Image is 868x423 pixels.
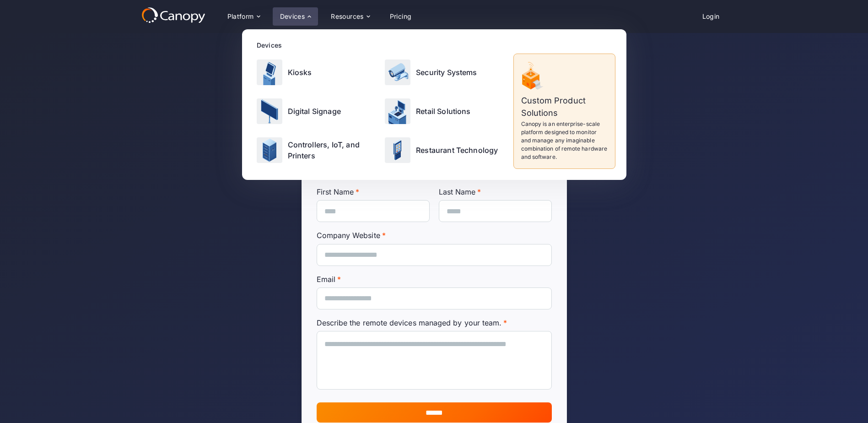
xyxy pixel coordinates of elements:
[381,132,508,169] a: Restaurant Technology
[288,67,312,78] p: Kiosks
[273,7,318,26] div: Devices
[288,139,376,161] p: Controllers, IoT, and Printers
[381,54,508,91] a: Security Systems
[521,120,608,161] p: Canopy is an enterprise-scale platform designed to monitor and manage any imaginable combination ...
[513,54,615,169] a: Custom Product SolutionsCanopy is an enterprise-scale platform designed to monitor and manage any...
[288,106,341,117] p: Digital Signage
[317,187,354,196] span: First Name
[323,7,377,26] div: Resources
[280,13,305,20] div: Devices
[521,94,608,119] p: Custom Product Solutions
[331,13,364,20] div: Resources
[317,275,335,284] span: Email
[416,145,498,156] p: Restaurant Technology
[695,8,727,25] a: Login
[253,92,380,130] a: Digital Signage
[227,13,254,20] div: Platform
[381,92,508,130] a: Retail Solutions
[317,231,380,240] span: Company Website
[253,132,380,169] a: Controllers, IoT, and Printers
[439,187,476,196] span: Last Name
[416,106,471,117] p: Retail Solutions
[257,40,615,50] div: Devices
[253,54,380,91] a: Kiosks
[242,29,626,180] nav: Devices
[317,318,502,327] span: Describe the remote devices managed by your team.
[220,7,267,26] div: Platform
[383,8,419,25] a: Pricing
[416,67,477,78] p: Security Systems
